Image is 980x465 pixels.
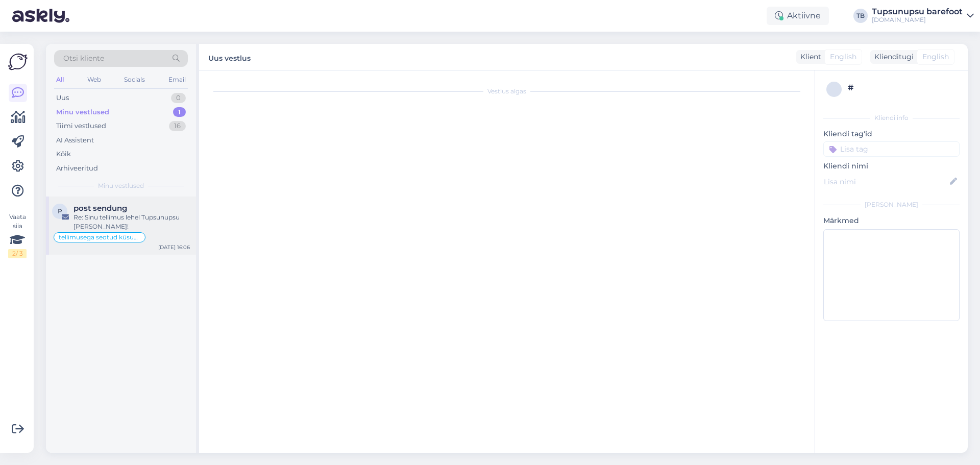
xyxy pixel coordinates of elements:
[848,82,957,94] div: #
[56,163,98,174] div: Arhiveeritud
[59,234,140,240] span: tellimusega seotud küsumus
[823,215,960,226] p: Märkmed
[158,243,190,251] div: [DATE] 16:06
[171,93,186,103] div: 0
[8,249,27,258] div: 2 / 3
[98,181,144,190] span: Minu vestlused
[166,73,188,86] div: Email
[8,212,27,258] div: Vaata siia
[56,135,94,145] div: AI Assistent
[56,107,109,117] div: Minu vestlused
[872,8,963,16] div: Tupsunupsu barefoot
[173,107,186,117] div: 1
[73,204,127,213] span: post sendung
[767,7,829,25] div: Aktiivne
[823,161,960,172] p: Kliendi nimi
[870,52,914,62] div: Klienditugi
[58,207,62,215] span: p
[169,121,186,131] div: 16
[85,73,103,86] div: Web
[824,176,948,187] input: Lisa nimi
[56,93,69,103] div: Uus
[823,129,960,139] p: Kliendi tag'id
[853,9,868,23] div: TB
[209,87,804,96] div: Vestlus algas
[8,52,28,71] img: Askly Logo
[823,200,960,209] div: [PERSON_NAME]
[823,113,960,123] div: Kliendi info
[872,8,974,24] a: Tupsunupsu barefoot[DOMAIN_NAME]
[56,149,71,159] div: Kõik
[823,141,960,157] input: Lisa tag
[122,73,147,86] div: Socials
[872,16,963,24] div: [DOMAIN_NAME]
[208,50,251,64] label: Uus vestlus
[73,213,190,231] div: Re: Sinu tellimus lehel Tupsunupsu [PERSON_NAME]!
[796,52,821,62] div: Klient
[922,52,949,62] span: English
[56,121,106,131] div: Tiimi vestlused
[54,73,66,86] div: All
[63,53,104,64] span: Otsi kliente
[830,52,856,62] span: English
